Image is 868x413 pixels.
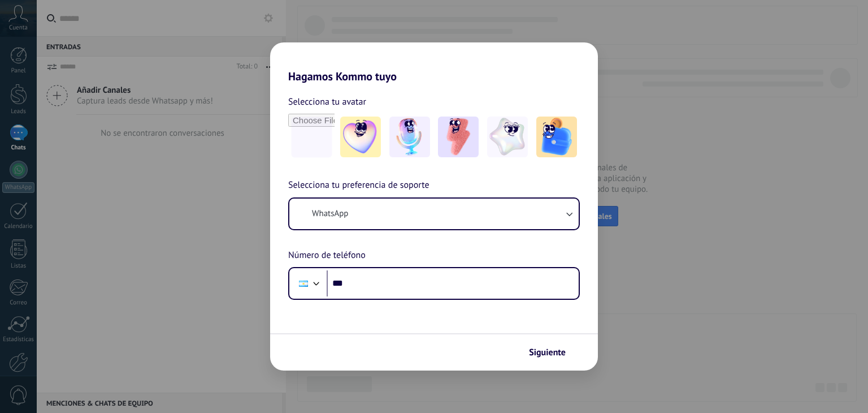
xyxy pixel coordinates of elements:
[293,272,314,295] div: Argentina: + 54
[288,248,366,263] span: Número de teléfono
[340,117,381,157] img: -1.jpeg
[288,178,429,193] span: Selecciona tu preferencia de soporte
[536,117,577,157] img: -5.jpeg
[389,117,430,157] img: -2.jpeg
[524,343,581,362] button: Siguiente
[529,349,566,356] span: Siguiente
[312,208,348,220] span: WhatsApp
[487,117,528,157] img: -4.jpeg
[438,117,479,157] img: -3.jpeg
[288,94,366,109] span: Selecciona tu avatar
[289,199,579,229] button: WhatsApp
[270,42,598,83] h2: Hagamos Kommo tuyo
